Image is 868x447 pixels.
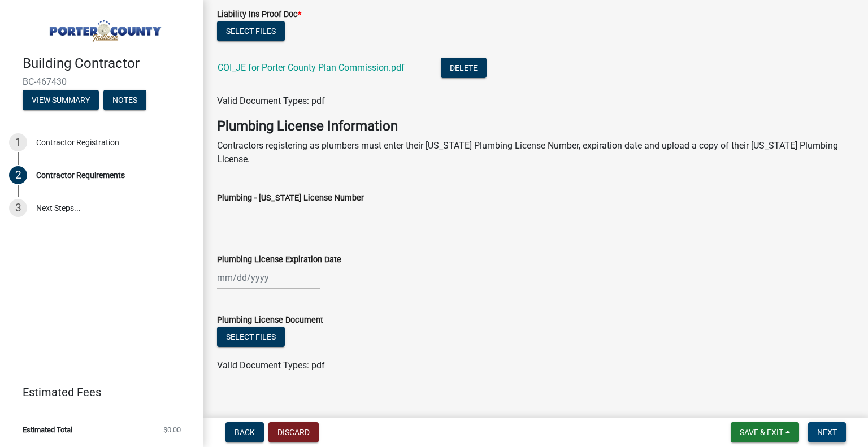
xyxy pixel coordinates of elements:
div: 1 [9,133,27,151]
button: Select files [217,21,285,41]
span: BC-467430 [23,76,181,87]
label: Plumbing License Expiration Date [217,256,341,264]
span: Next [817,428,837,437]
span: $0.00 [163,426,181,433]
button: Discard [268,422,319,442]
span: Valid Document Types: pdf [217,360,325,371]
a: Estimated Fees [9,381,185,403]
button: View Summary [23,90,99,110]
wm-modal-confirm: Summary [23,96,99,105]
button: Notes [103,90,146,110]
a: COI_JE for Porter County Plan Commission.pdf [218,62,405,73]
div: Contractor Registration [36,138,119,146]
span: Valid Document Types: pdf [217,96,325,106]
button: Save & Exit [731,422,799,442]
wm-modal-confirm: Delete Document [441,63,487,74]
button: Select files [217,327,285,347]
button: Back [225,422,264,442]
button: Delete [441,58,487,78]
span: Estimated Total [23,426,72,433]
button: Next [808,422,846,442]
input: mm/dd/yyyy [217,266,320,289]
span: Save & Exit [740,428,783,437]
div: 3 [9,199,27,217]
label: Liability Ins Proof Doc [217,11,301,19]
span: Back [235,428,255,437]
p: Contractors registering as plumbers must enter their [US_STATE] Plumbing License Number, expirati... [217,139,854,166]
div: 2 [9,166,27,184]
img: Porter County, Indiana [23,12,185,44]
strong: Plumbing License Information [217,118,398,134]
label: Plumbing - [US_STATE] License Number [217,194,364,202]
label: Plumbing License Document [217,316,323,324]
h4: Building Contractor [23,55,194,72]
div: Contractor Requirements [36,171,125,179]
wm-modal-confirm: Notes [103,96,146,105]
